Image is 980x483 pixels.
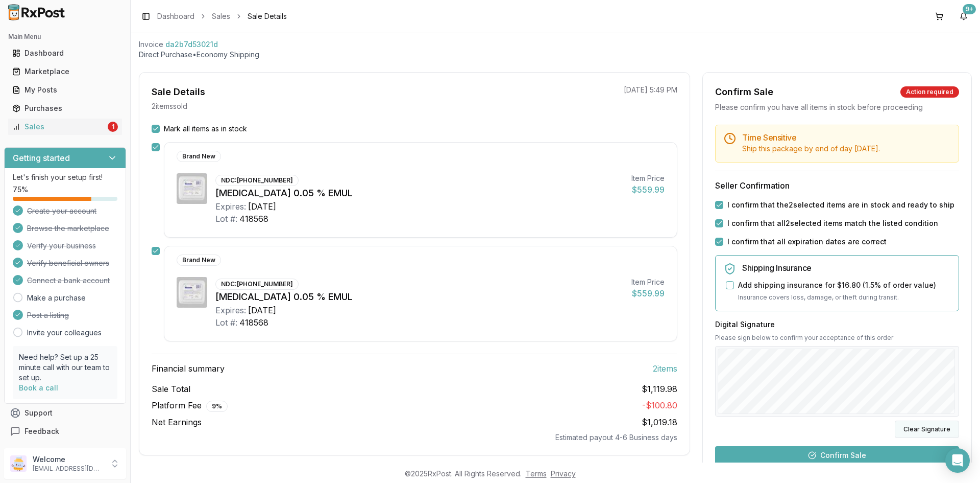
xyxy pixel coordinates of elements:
span: Net Earnings [152,416,202,428]
span: Browse the marketplace [27,223,109,234]
a: Make a purchase [27,293,86,303]
div: [DATE] [248,304,276,316]
a: My Posts [8,81,122,99]
div: Expires: [215,304,246,316]
span: 75 % [13,185,28,195]
a: Purchases [8,99,122,118]
p: Insurance covers loss, damage, or theft during transit. [738,292,950,303]
h5: Shipping Insurance [742,264,950,272]
a: Sales [212,11,230,21]
p: Welcome [33,454,104,465]
button: Sales1 [4,119,126,135]
p: 2 item s sold [152,101,187,111]
div: 1 [108,122,118,132]
p: Direct Purchase • Economy Shipping [139,50,972,60]
a: Terms [526,469,547,478]
img: Restasis 0.05 % EMUL [177,173,207,204]
img: User avatar [10,455,27,472]
div: [MEDICAL_DATA] 0.05 % EMUL [215,290,623,304]
div: Purchases [12,103,118,113]
div: Please confirm you have all items in stock before proceeding [715,102,959,112]
p: [DATE] 5:49 PM [624,85,677,95]
span: Ship this package by end of day [DATE] . [742,144,880,153]
div: $559.99 [631,287,665,300]
label: Add shipping insurance for $16.80 ( 1.5 % of order value) [738,280,936,290]
button: Support [4,404,126,422]
p: Let's finish your setup first! [13,172,117,182]
button: Confirm Sale [715,446,959,465]
span: Feedback [24,426,59,436]
p: [EMAIL_ADDRESS][DOMAIN_NAME] [33,465,104,473]
div: $559.99 [631,183,665,196]
h3: Seller Confirmation [715,179,959,192]
span: Create your account [27,206,96,216]
button: Dashboard [4,45,126,61]
div: Open Intercom Messenger [945,448,970,473]
span: Sale Total [152,383,190,395]
div: NDC: [PHONE_NUMBER] [215,175,299,186]
span: Financial summary [152,362,225,375]
span: - $100.80 [642,400,677,410]
h5: Time Sensitive [742,133,950,142]
a: Sales1 [8,118,122,136]
div: Sales [12,122,106,132]
a: Book a call [19,383,58,392]
div: Confirm Sale [715,85,773,99]
h2: Main Menu [8,33,122,41]
a: Privacy [551,469,576,478]
span: $1,119.98 [642,383,677,395]
div: Estimated payout 4-6 Business days [152,432,677,443]
div: My Posts [12,85,118,95]
div: [MEDICAL_DATA] 0.05 % EMUL [215,186,623,200]
div: NDC: [PHONE_NUMBER] [215,279,299,290]
span: da2b7d53021d [165,39,218,50]
div: Marketplace [12,66,118,77]
div: Sale Details [152,85,205,99]
span: Verify your business [27,241,96,251]
div: Item Price [631,173,665,183]
div: Brand New [177,151,221,162]
label: I confirm that the 2 selected items are in stock and ready to ship [727,200,954,210]
div: Invoice [139,39,163,50]
button: Feedback [4,422,126,441]
button: Clear Signature [895,421,959,438]
div: Brand New [177,255,221,266]
button: 9+ [955,8,972,25]
div: Item Price [631,277,665,287]
button: Purchases [4,100,126,117]
img: RxPost Logo [4,4,69,20]
nav: breadcrumb [157,11,287,21]
a: Invite your colleagues [27,328,102,338]
div: Dashboard [12,48,118,58]
a: Dashboard [157,11,194,21]
div: 418568 [239,213,268,225]
a: Marketplace [8,62,122,81]
h3: Digital Signature [715,319,959,330]
div: Expires: [215,200,246,213]
h3: Getting started [13,152,70,164]
img: Restasis 0.05 % EMUL [177,277,207,308]
button: My Posts [4,82,126,98]
label: Mark all items as in stock [164,124,247,134]
span: 2 item s [653,362,677,375]
span: Post a listing [27,310,69,320]
button: Marketplace [4,63,126,80]
div: Lot #: [215,213,237,225]
a: Dashboard [8,44,122,62]
span: $1,019.18 [642,417,677,427]
div: 9+ [963,4,976,14]
div: 9 % [206,401,228,412]
div: [DATE] [248,200,276,213]
div: Lot #: [215,316,237,329]
span: Connect a bank account [27,275,110,286]
span: Verify beneficial owners [27,258,109,268]
label: I confirm that all 2 selected items match the listed condition [727,218,938,228]
div: 418568 [239,316,268,329]
span: Sale Details [248,11,287,21]
p: Need help? Set up a 25 minute call with our team to set up. [19,352,111,383]
label: I confirm that all expiration dates are correct [727,237,887,247]
p: Please sign below to confirm your acceptance of this order [715,334,959,342]
span: Platform Fee [152,399,228,412]
div: Action required [900,86,959,98]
